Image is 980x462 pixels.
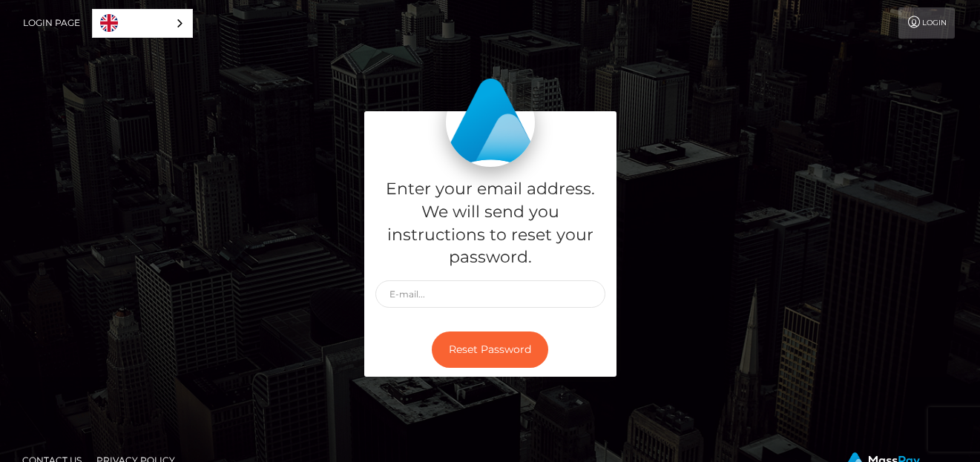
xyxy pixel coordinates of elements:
[375,280,605,308] input: E-mail...
[375,178,605,269] h5: Enter your email address. We will send you instructions to reset your password.
[92,9,193,38] aside: Language selected: English
[23,7,80,39] a: Login Page
[92,9,193,38] div: Language
[93,10,192,37] a: English
[432,331,548,368] button: Reset Password
[446,78,535,167] img: MassPay Login
[898,7,955,39] a: Login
